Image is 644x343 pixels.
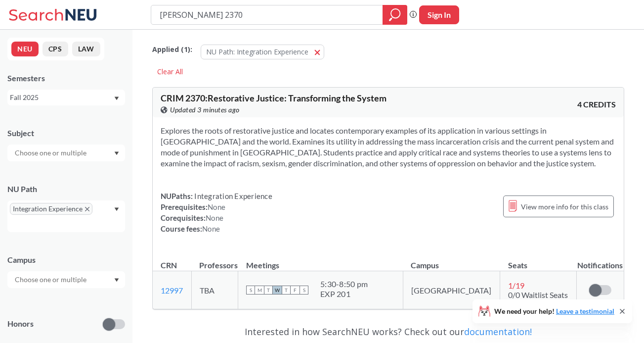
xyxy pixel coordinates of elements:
[193,192,272,200] span: Integration Experience
[72,42,100,56] button: LAW
[191,250,238,271] th: Professors
[500,250,577,271] th: Seats
[282,286,291,294] span: T
[161,286,183,295] a: 12997
[43,42,68,56] button: CPS
[7,318,34,330] p: Honors
[7,90,125,105] div: Fall 2025Dropdown arrow
[206,47,308,56] span: NU Path: Integration Experience
[508,290,568,299] span: 0/0 Waitlist Seats
[7,200,125,232] div: Integration ExperienceX to remove pillDropdown arrow
[383,5,407,25] div: magnifying glass
[246,286,255,294] span: S
[556,307,614,315] a: Leave a testimonial
[191,271,238,309] td: TBA
[161,125,616,169] section: Explores the roots of restorative justice and locates contemporary examples of its application in...
[403,250,500,271] th: Campus
[161,93,386,103] span: CRIM 2370 : Restorative Justice: Transforming the System
[114,97,119,100] svg: Dropdown arrow
[152,64,188,79] div: Clear All
[10,274,93,286] input: Choose one or multiple
[300,286,308,294] span: S
[238,250,403,271] th: Meetings
[508,281,524,290] span: 1 / 19
[201,45,324,59] button: NU Path: Integration Experience
[464,326,532,338] a: documentation!
[7,73,125,84] div: Semesters
[10,92,113,103] div: Fall 2025
[494,308,614,315] span: We need your help!
[202,224,220,233] span: None
[7,184,125,195] div: NU Path
[161,191,272,234] div: NUPaths: Prerequisites: Corequisites: Course fees:
[273,286,282,294] span: W
[403,271,500,309] td: [GEOGRAPHIC_DATA]
[577,99,616,110] span: 4 CREDITS
[152,44,192,55] span: Applied ( 1 ):
[7,254,125,265] div: Campus
[159,6,376,23] input: Class, professor, course number, "phrase"
[7,145,125,161] div: Dropdown arrow
[521,200,608,213] span: View more info for this class
[170,104,240,115] span: Updated 3 minutes ago
[264,286,273,294] span: T
[7,271,125,288] div: Dropdown arrow
[114,278,119,282] svg: Dropdown arrow
[10,203,92,215] span: Integration ExperienceX to remove pill
[11,42,39,56] button: NEU
[389,8,401,22] svg: magnifying glass
[85,207,89,211] svg: X to remove pill
[7,128,125,139] div: Subject
[206,213,223,222] span: None
[114,151,119,155] svg: Dropdown arrow
[161,260,177,271] div: CRN
[291,286,300,294] span: F
[10,147,93,159] input: Choose one or multiple
[255,286,264,294] span: M
[208,202,225,211] span: None
[419,5,459,24] button: Sign In
[320,279,368,289] div: 5:30 - 8:50 pm
[114,207,119,211] svg: Dropdown arrow
[577,250,624,271] th: Notifications
[320,289,368,299] div: EXP 201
